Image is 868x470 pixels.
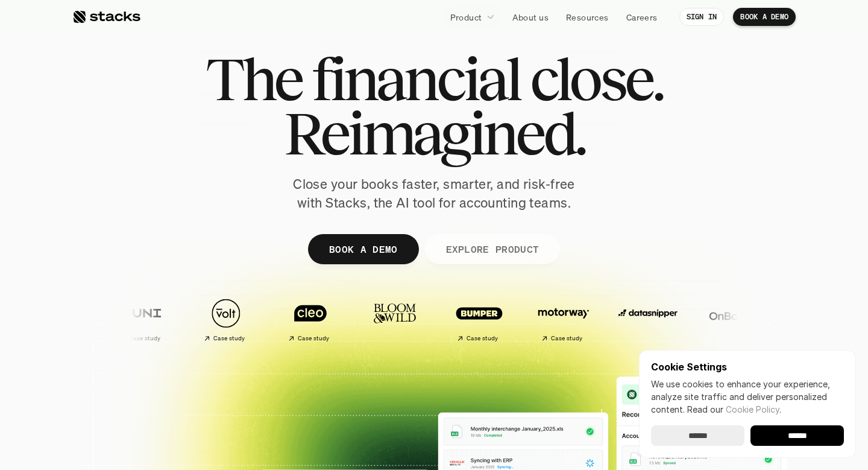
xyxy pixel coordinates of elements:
[284,106,585,160] span: Reimagined.
[651,378,844,416] p: We use cookies to enhance your experience, analyze site traffic and deliver personalized content.
[687,13,717,21] p: SIGN IN
[450,11,482,24] p: Product
[687,404,781,414] span: Read our .
[726,404,779,414] a: Cookie Policy
[512,11,549,24] p: About us
[298,335,330,342] h2: Case study
[424,234,560,264] a: EXPLORE PRODUCT
[445,240,539,258] p: EXPLORE PRODUCT
[142,230,195,238] a: Privacy Policy
[329,240,398,258] p: BOOK A DEMO
[733,8,796,26] a: BOOK A DEMO
[308,234,419,264] a: BOOK A DEMO
[271,292,350,347] a: Case study
[566,11,609,24] p: Resources
[740,13,788,21] p: BOOK A DEMO
[619,6,665,28] a: Careers
[213,335,245,342] h2: Case study
[651,362,844,372] p: Cookie Settings
[626,11,658,24] p: Careers
[530,52,662,106] span: close.
[102,292,181,347] a: Case study
[187,292,265,347] a: Case study
[206,52,301,106] span: The
[283,175,585,212] p: Close your books faster, smarter, and risk-free with Stacks, the AI tool for accounting teams.
[524,292,603,347] a: Case study
[551,335,583,342] h2: Case study
[440,292,518,347] a: Case study
[679,8,725,26] a: SIGN IN
[559,6,616,28] a: Resources
[312,52,520,106] span: financial
[505,6,556,28] a: About us
[129,335,161,342] h2: Case study
[467,335,498,342] h2: Case study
